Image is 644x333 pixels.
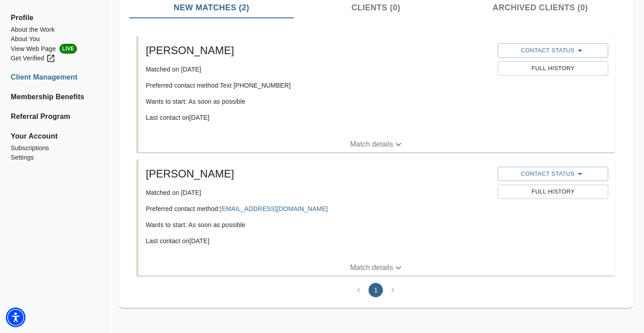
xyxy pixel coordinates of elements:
span: Profile [11,13,97,23]
button: Contact Status [498,167,608,181]
a: Membership Benefits [11,92,97,102]
span: Your Account [11,131,97,142]
a: About You [11,34,97,44]
p: Wants to start: As soon as possible [146,97,491,106]
span: LIVE [59,44,77,54]
p: Match details [350,139,393,150]
span: Full History [502,63,603,74]
span: Contact Status [502,45,603,56]
button: Contact Status [498,43,608,58]
p: Matched on [DATE] [146,65,491,74]
a: Get Verified [11,54,97,63]
p: Wants to start: As soon as possible [146,220,491,229]
p: Matched on [DATE] [146,188,491,197]
p: Last contact on [DATE] [146,236,491,245]
span: Clients (0) [299,2,453,14]
span: Full History [502,187,603,197]
span: New Matches (2) [135,2,288,14]
div: Get Verified [11,54,55,63]
p: Preferred contact method: [146,204,491,213]
a: Settings [11,153,97,162]
a: About the Work [11,25,97,34]
span: Archived Clients (0) [463,2,617,14]
a: [EMAIL_ADDRESS][DOMAIN_NAME] [220,205,328,212]
button: Match details [139,260,615,276]
button: Full History [498,61,608,76]
h5: [PERSON_NAME] [146,167,491,181]
a: View Web PageLIVE [11,44,97,54]
button: page 1 [369,283,383,297]
nav: pagination navigation [350,283,401,297]
li: View Web Page [11,44,97,54]
div: Accessibility Menu [6,308,25,327]
span: Contact Status [502,169,603,179]
a: Client Management [11,72,97,83]
h5: [PERSON_NAME] [146,43,491,58]
p: Preferred contact method: Text [PHONE_NUMBER] [146,81,491,90]
p: Match details [350,262,393,273]
p: Last contact on [DATE] [146,113,491,122]
a: Referral Program [11,111,97,122]
button: Match details [139,136,615,152]
a: Subscriptions [11,143,97,153]
button: Full History [498,185,608,199]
